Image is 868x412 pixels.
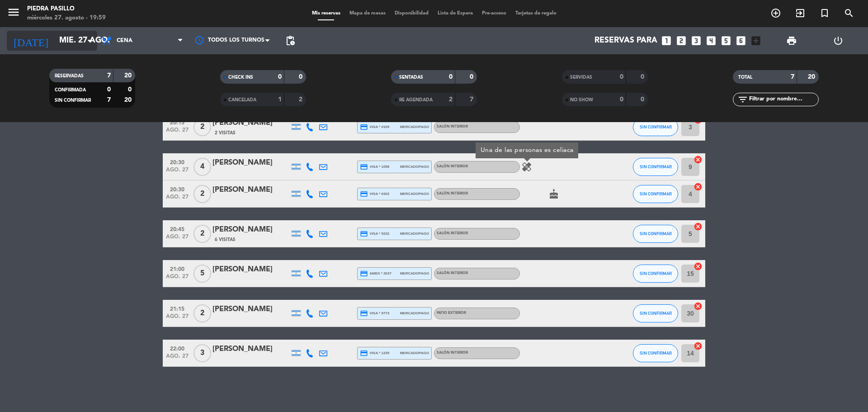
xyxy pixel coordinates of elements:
[166,263,189,274] span: 21:00
[400,164,429,170] span: mercadopago
[738,75,752,80] span: TOTAL
[400,231,429,237] span: mercadopago
[360,309,368,317] i: credit_card
[212,224,289,236] div: [PERSON_NAME]
[166,117,189,127] span: 20:15
[228,98,256,102] span: CANCELADA
[166,194,189,204] span: ago. 27
[640,350,672,355] span: SIN CONFIRMAR
[193,225,211,243] span: 2
[107,97,111,103] strong: 7
[212,264,289,275] div: [PERSON_NAME]
[124,97,133,103] strong: 20
[437,232,468,235] span: Salón Interior
[786,35,797,46] span: print
[633,265,678,283] button: SIN CONFIRMAR
[640,231,672,236] span: SIN CONFIRMAR
[511,11,561,16] span: Tarjetas de regalo
[166,167,189,177] span: ago. 27
[299,96,304,103] strong: 2
[641,74,646,80] strong: 0
[640,164,672,169] span: SIN CONFIRMAR
[360,190,389,198] span: visa * 0422
[345,11,390,16] span: Mapa de mesas
[285,35,296,46] span: pending_actions
[166,313,189,324] span: ago. 27
[477,11,511,16] span: Pre-acceso
[117,38,132,44] span: Cena
[844,8,854,19] i: search
[433,11,477,16] span: Lista de Espera
[640,191,672,196] span: SIN CONFIRMAR
[299,74,304,80] strong: 0
[193,185,211,203] span: 2
[107,86,111,93] strong: 0
[166,343,189,353] span: 22:00
[640,311,672,316] span: SIN CONFIRMAR
[693,182,703,191] i: cancel
[278,74,282,80] strong: 0
[166,184,189,194] span: 20:30
[166,274,189,284] span: ago. 27
[166,353,189,364] span: ago. 27
[693,262,703,271] i: cancel
[390,11,433,16] span: Disponibilidad
[720,35,732,47] i: looks_5
[193,304,211,322] span: 2
[633,118,678,136] button: SIN CONFIRMAR
[633,344,678,362] button: SIN CONFIRMAR
[660,35,672,47] i: looks_one
[360,123,389,131] span: visa * 0109
[548,189,559,199] i: cake
[360,123,368,131] i: credit_card
[815,27,861,54] div: LOG OUT
[7,5,20,19] i: menu
[640,124,672,129] span: SIN CONFIRMAR
[633,185,678,203] button: SIN CONFIRMAR
[770,8,781,19] i: add_circle_outline
[795,8,806,19] i: exit_to_app
[690,35,702,47] i: looks_3
[212,343,289,355] div: [PERSON_NAME]
[212,157,289,169] div: [PERSON_NAME]
[193,118,211,136] span: 2
[360,163,389,171] span: visa * 1058
[633,304,678,322] button: SIN CONFIRMAR
[633,158,678,176] button: SIN CONFIRMAR
[212,117,289,129] div: [PERSON_NAME]
[620,74,623,80] strong: 0
[640,271,672,276] span: SIN CONFIRMAR
[449,74,453,80] strong: 0
[215,129,236,137] span: 2 Visitas
[193,158,211,176] span: 4
[128,86,133,93] strong: 0
[400,270,429,276] span: mercadopago
[594,36,657,45] span: Reservas para
[84,35,95,46] i: arrow_drop_down
[360,270,368,278] i: credit_card
[737,94,748,105] i: filter_list
[437,125,468,128] span: Salón Interior
[400,191,429,197] span: mercadopago
[748,95,818,104] input: Filtrar por nombre...
[166,234,189,244] span: ago. 27
[521,161,532,172] i: healing
[693,302,703,311] i: cancel
[278,96,282,103] strong: 1
[470,96,475,103] strong: 7
[675,35,687,47] i: looks_two
[449,96,453,103] strong: 2
[399,98,433,102] span: RE AGENDADA
[228,75,253,80] span: CHECK INS
[633,225,678,243] button: SIN CONFIRMAR
[437,165,468,168] span: Salón Interior
[705,35,717,47] i: looks_4
[193,344,211,362] span: 3
[833,35,844,46] i: power_settings_new
[124,72,133,79] strong: 20
[400,124,429,130] span: mercadopago
[735,35,747,47] i: looks_6
[107,72,111,79] strong: 7
[212,303,289,315] div: [PERSON_NAME]
[437,192,468,195] span: Salón Interior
